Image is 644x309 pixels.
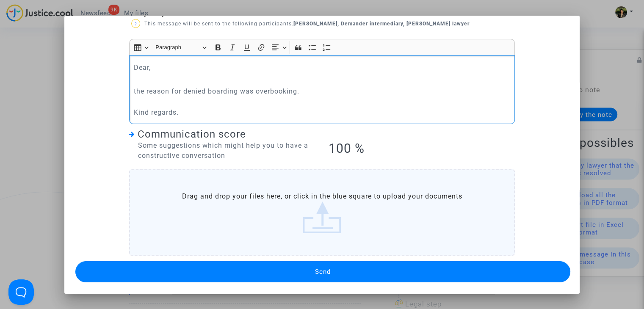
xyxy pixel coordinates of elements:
[155,42,199,52] span: Paragraph
[152,41,210,54] button: Paragraph
[129,55,515,124] div: Rich Text Editor, main
[131,19,470,29] p: This message will be sent to the following participants:
[134,62,511,73] p: Dear,
[328,141,515,156] h1: 100 %
[134,86,511,118] p: the reason for denied boarding was overbooking. Kind regards.
[75,261,570,282] button: Send
[8,279,34,305] iframe: Help Scout Beacon - Open
[134,22,137,26] span: ?
[138,9,191,17] span: My lawyer & me
[129,39,515,55] div: Editor toolbar
[129,141,316,161] div: Some suggestions which might help you to have a constructive conversation
[138,128,246,140] span: Communication score
[293,21,470,27] b: [PERSON_NAME], Demander intermediary, [PERSON_NAME] lawyer
[315,268,331,276] span: Send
